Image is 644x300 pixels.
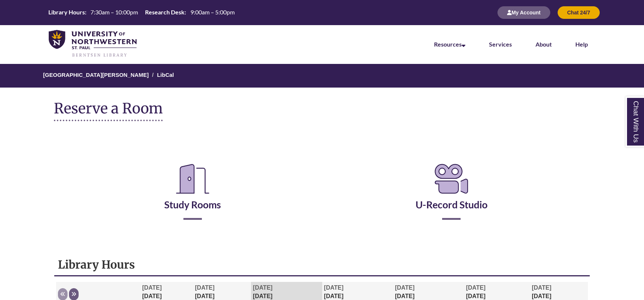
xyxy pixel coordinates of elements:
[58,258,586,272] h1: Library Hours
[49,30,137,58] img: UNWSP Library Logo
[497,6,550,19] button: My Account
[434,41,465,48] a: Resources
[164,180,221,211] a: Study Rooms
[45,8,237,17] a: Hours Today
[54,100,163,121] h1: Reserve a Room
[497,9,550,16] a: My Account
[466,284,486,291] span: [DATE]
[324,284,344,291] span: [DATE]
[532,284,551,291] span: [DATE]
[54,140,590,242] div: Reserve a Room
[157,72,174,78] a: LibCal
[54,64,590,88] nav: Breadcrumb
[195,284,214,291] span: [DATE]
[489,41,512,48] a: Services
[45,8,87,16] th: Library Hours:
[45,8,237,16] table: Hours Today
[142,284,162,291] span: [DATE]
[43,72,149,78] a: [GEOGRAPHIC_DATA][PERSON_NAME]
[575,41,588,48] a: Help
[142,8,187,16] th: Research Desk:
[395,284,414,291] span: [DATE]
[558,9,600,16] a: Chat 24/7
[535,41,552,48] a: About
[253,284,272,291] span: [DATE]
[416,180,488,211] a: U-Record Studio
[190,8,235,16] span: 9:00am – 5:00pm
[558,6,600,19] button: Chat 24/7
[90,8,138,16] span: 7:30am – 10:00pm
